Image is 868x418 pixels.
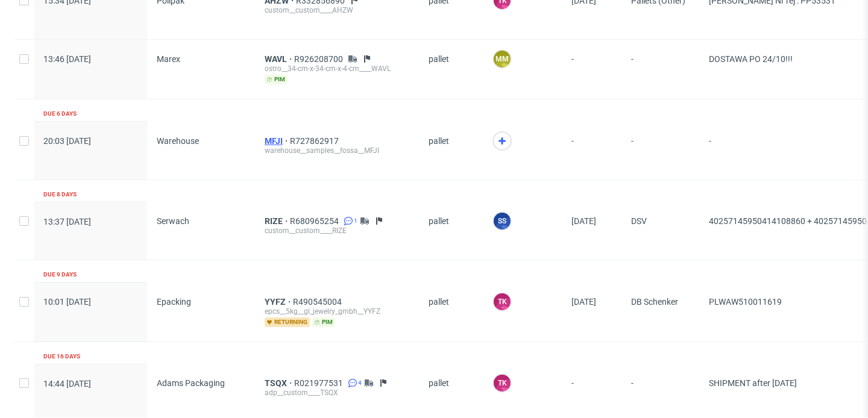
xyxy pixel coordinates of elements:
[157,136,199,146] span: Warehouse
[43,217,91,226] span: 13:37 [DATE]
[265,297,293,307] a: YYFZ
[265,307,409,316] div: epcs__5kg__gl_jewelry_gmbh__YYFZ
[429,378,473,407] span: pallet
[709,297,782,307] span: PLWAW510011619
[265,317,310,327] span: returning
[294,378,345,388] a: R021977531
[293,297,344,307] a: R490545004
[494,293,511,310] figcaption: TK
[429,54,473,84] span: pallet
[429,136,473,165] span: pallet
[43,190,77,199] div: Due 8 days
[43,352,80,361] div: Due 16 days
[429,297,473,327] span: pallet
[157,378,225,388] span: Adams Packaging
[290,216,341,226] a: R680965254
[354,216,357,226] span: 1
[494,213,511,229] figcaption: SS
[571,136,612,165] span: -
[265,216,290,226] a: RIZE
[265,64,409,73] div: ostro__34-cm-x-34-cm-x-4-cm____WAVL
[631,378,690,407] span: -
[631,136,690,165] span: -
[290,136,341,146] a: R727862917
[157,216,189,226] span: Serwach
[265,5,409,15] div: custom__custom____AHZW
[43,297,91,307] span: 10:01 [DATE]
[571,216,596,226] span: [DATE]
[265,388,409,398] div: adp__custom____TSQX
[294,54,345,64] a: R926208700
[631,216,690,245] span: DSV
[43,136,91,146] span: 20:03 [DATE]
[631,54,690,84] span: -
[265,75,288,84] span: pim
[43,109,77,119] div: Due 6 days
[631,297,690,327] span: DB Schenker
[358,378,362,388] span: 4
[312,317,335,327] span: pim
[709,378,797,388] span: SHIPMENT after [DATE]
[494,51,511,67] figcaption: MM
[157,54,180,64] span: Marex
[43,54,91,64] span: 13:46 [DATE]
[43,270,77,279] div: Due 9 days
[265,54,294,64] a: WAVL
[157,297,191,307] span: Epacking
[43,379,91,388] span: 14:44 [DATE]
[265,378,294,388] a: TSQX
[709,54,793,64] span: DOSTAWA PO 24/10!!!
[265,146,409,155] div: warehouse__samples__fossa__MFJI
[571,297,596,307] span: [DATE]
[571,54,612,84] span: -
[571,378,612,407] span: -
[345,378,362,388] a: 4
[265,226,409,236] div: custom__custom____RIZE
[265,136,290,146] a: MFJI
[494,375,511,391] figcaption: TK
[341,216,357,226] a: 1
[429,216,473,245] span: pallet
